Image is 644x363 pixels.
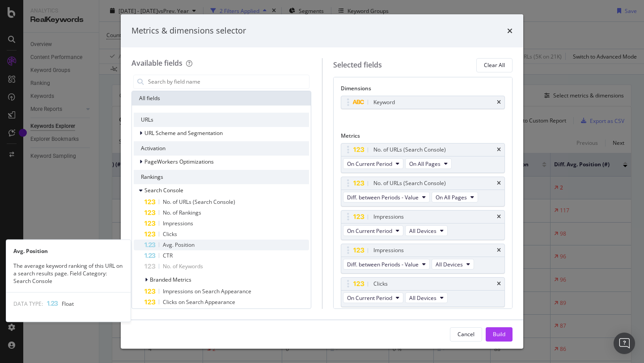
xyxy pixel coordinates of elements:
button: Clear All [476,58,513,72]
div: Dimensions [341,84,505,96]
div: Available fields [131,58,182,68]
button: On Current Period [343,158,403,169]
button: Diff. between Periods - Value [343,259,430,270]
button: All Devices [432,259,474,270]
div: ClickstimesOn Current PeriodAll Devices [341,277,505,307]
div: URLs [134,113,309,127]
div: Clear All [484,61,505,69]
span: Clicks [163,230,177,238]
span: Search Console [144,186,183,194]
div: All fields [132,91,311,106]
span: On Current Period [347,294,392,302]
div: Activation [134,141,309,156]
div: Avg. Position [6,247,131,255]
span: No. of URLs (Search Console) [163,198,235,206]
button: All Devices [405,292,448,303]
div: times [497,281,501,287]
span: Clicks on Search Appearance [163,298,235,306]
span: Diff. between Periods - Value [347,261,419,268]
div: times [497,214,501,219]
span: On All Pages [409,160,441,168]
span: On All Pages [436,194,467,201]
span: No. of Rankings [163,209,201,216]
div: Selected fields [333,60,382,70]
span: Avg. Position [163,241,195,249]
div: Open Intercom Messenger [614,333,635,354]
button: Diff. between Periods - Value [343,192,430,203]
div: Clicks [373,279,388,288]
div: times [507,25,513,37]
span: Impressions [163,219,193,227]
div: Keyword [373,98,395,107]
input: Search by field name [147,75,309,89]
div: No. of URLs (Search Console)timesOn Current PeriodOn All Pages [341,143,505,173]
div: Metrics & dimensions selector [131,25,246,37]
div: ImpressionstimesOn Current PeriodAll Devices [341,210,505,240]
div: Keywordtimes [341,96,505,109]
span: On Current Period [347,227,392,235]
div: times [497,147,501,152]
div: Rankings [134,170,309,184]
button: All Devices [405,225,448,236]
div: No. of URLs (Search Console) [373,179,446,188]
span: On Current Period [347,160,392,168]
span: PageWorkers Optimizations [144,158,214,165]
button: Cancel [450,327,482,342]
span: Diff. between Periods - Value [347,194,419,201]
span: URL Scheme and Segmentation [144,129,223,137]
button: Build [486,327,513,342]
div: Impressions [373,246,404,255]
div: times [497,248,501,253]
div: Build [493,330,505,338]
span: No. of Keywords [163,262,203,270]
div: times [497,100,501,105]
span: CTR [163,252,173,259]
div: Impressions [373,212,404,221]
div: Metrics [341,132,505,143]
div: modal [121,14,523,349]
div: No. of URLs (Search Console)timesDiff. between Periods - ValueOn All Pages [341,177,505,207]
div: ImpressionstimesDiff. between Periods - ValueAll Devices [341,244,505,274]
button: On All Pages [432,192,478,203]
div: times [497,181,501,186]
button: On Current Period [343,225,403,236]
span: Impressions on Search Appearance [163,287,251,295]
div: Cancel [458,330,475,338]
span: Branded Metrics [150,276,191,283]
span: All Devices [436,261,463,268]
div: The average keyword ranking of this URL on a search results page. Field Category: Search Console [6,262,131,285]
button: On All Pages [405,158,452,169]
button: On Current Period [343,292,403,303]
div: No. of URLs (Search Console) [373,145,446,154]
span: All Devices [409,294,436,302]
span: All Devices [409,227,436,235]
